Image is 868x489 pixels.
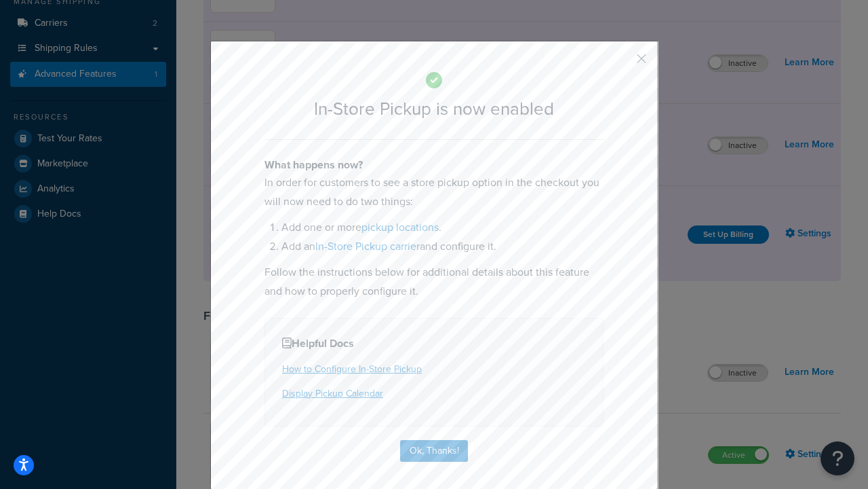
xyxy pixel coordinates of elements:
[264,99,604,119] h2: In-Store Pickup is now enabled
[282,362,422,376] a: How to Configure In-Store Pickup
[400,440,468,462] button: Ok, Thanks!
[282,386,383,401] a: Display Pickup Calendar
[315,238,420,254] a: In-Store Pickup carrier
[281,218,604,237] li: Add one or more .
[264,157,604,173] h4: What happens now?
[264,263,604,301] p: Follow the instructions below for additional details about this feature and how to properly confi...
[264,173,604,211] p: In order for customers to see a store pickup option in the checkout you will now need to do two t...
[361,219,439,235] a: pickup locations
[281,237,604,256] li: Add an and configure it.
[282,336,586,352] h4: Helpful Docs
